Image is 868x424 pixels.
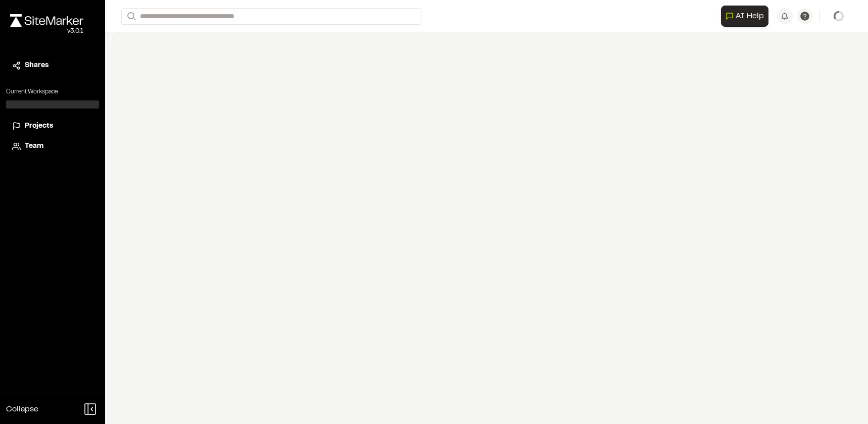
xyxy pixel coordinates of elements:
a: Projects [12,121,93,132]
span: Team [25,141,43,152]
button: Open AI Assistant [721,6,768,27]
div: Open AI Assistant [721,6,773,27]
p: Current Workspace [6,87,99,96]
span: Projects [25,121,53,132]
span: Collapse [6,403,38,415]
img: rebrand.png [10,14,83,27]
div: Oh geez...please don't... [10,27,83,36]
button: Search [121,8,139,25]
a: Shares [12,60,93,71]
span: Shares [25,60,49,71]
span: AI Help [736,10,764,22]
a: Team [12,141,93,152]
